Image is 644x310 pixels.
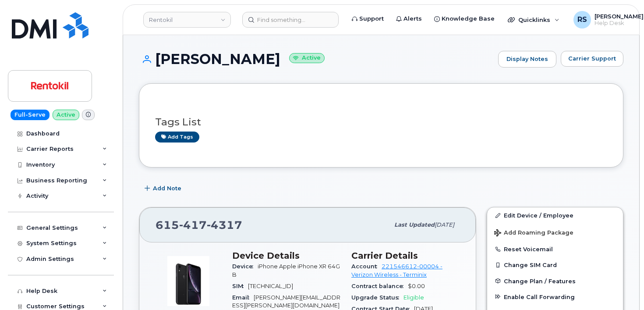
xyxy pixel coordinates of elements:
[232,263,258,270] span: Device
[351,283,408,289] span: Contract balance
[487,207,623,223] a: Edit Device / Employee
[435,221,454,228] span: [DATE]
[568,54,616,63] span: Carrier Support
[155,117,607,128] h3: Tags List
[394,221,435,228] span: Last updated
[179,218,207,232] span: 417
[408,283,425,289] span: $0.00
[351,263,442,278] a: 221546612-00004 - Verizon Wireless - Terminix
[561,51,623,67] button: Carrier Support
[153,184,181,192] span: Add Note
[232,294,340,309] span: [PERSON_NAME][EMAIL_ADDRESS][PERSON_NAME][DOMAIN_NAME]
[139,51,494,67] h1: [PERSON_NAME]
[232,283,248,289] span: SIM
[487,241,623,257] button: Reset Voicemail
[351,263,382,270] span: Account
[403,294,424,301] span: Eligible
[232,250,341,261] h3: Device Details
[606,272,637,303] iframe: Messenger Launcher
[289,53,325,63] small: Active
[487,223,623,241] button: Add Roaming Package
[232,263,340,278] span: iPhone Apple iPhone XR 64GB
[232,294,254,301] span: Email
[162,255,215,307] img: image20231002-3703462-1qb80zy.jpeg
[139,181,189,196] button: Add Note
[156,218,242,232] span: 615
[498,51,556,68] a: Display Notes
[207,218,242,232] span: 4317
[487,273,623,289] button: Change Plan / Features
[504,293,575,300] span: Enable Call Forwarding
[494,229,573,238] span: Add Roaming Package
[487,289,623,305] button: Enable Call Forwarding
[487,257,623,273] button: Change SIM Card
[155,132,199,143] a: Add tags
[248,283,293,289] span: [TECHNICAL_ID]
[351,294,403,301] span: Upgrade Status
[351,250,460,261] h3: Carrier Details
[504,278,576,284] span: Change Plan / Features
